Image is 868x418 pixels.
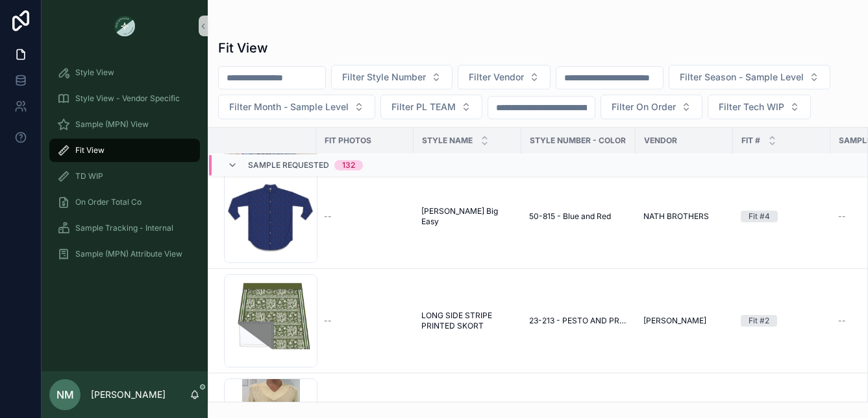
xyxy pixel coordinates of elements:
span: Filter Vendor [469,71,524,84]
span: [PERSON_NAME] [643,316,706,326]
a: 23-213 - PESTO AND PRO WHITE SEASHELL [529,316,628,326]
button: Select Button [601,95,702,119]
div: Fit #2 [749,315,769,327]
span: NM [56,387,74,402]
a: 50-815 - Blue and Red [529,211,628,222]
a: Style View - Vendor Specific [49,87,200,110]
span: -- [324,316,332,326]
a: NATH BROTHERS [643,211,725,222]
span: Style View [75,67,114,78]
span: Sample (MPN) View [75,119,149,130]
h1: Fit View [218,39,268,57]
a: [PERSON_NAME] [643,316,725,326]
div: Fit #4 [749,211,770,222]
span: Style View - Vendor Specific [75,93,180,104]
span: Fit # [741,135,760,146]
span: Sample Tracking - Internal [75,223,173,233]
a: On Order Total Co [49,191,200,214]
p: [PERSON_NAME] [91,388,166,401]
span: Fit Photos [325,135,371,146]
a: Sample (MPN) View [49,113,200,136]
span: Filter Style Number [342,71,426,84]
span: -- [324,211,332,222]
span: Filter PL TEAM [391,100,456,113]
a: Style View [49,61,200,84]
div: 132 [342,160,355,170]
span: Style Number - Color [530,135,626,146]
img: App logo [114,16,135,36]
button: Select Button [458,65,551,89]
a: LONG SIDE STRIPE PRINTED SKORT [421,310,514,331]
button: Select Button [331,65,453,89]
a: Sample Tracking - Internal [49,216,200,240]
span: TD WIP [75,171,103,181]
button: Select Button [669,65,830,89]
span: STYLE NAME [422,135,473,146]
span: 50-815 - Blue and Red [529,211,611,222]
a: Fit #2 [741,315,823,327]
button: Select Button [218,95,375,119]
div: scrollable content [42,52,208,283]
button: Select Button [380,95,482,119]
span: Filter On Order [612,100,676,113]
span: -- [838,211,846,222]
span: Sample (MPN) Attribute View [75,249,182,259]
button: Select Button [708,95,811,119]
a: -- [324,211,406,222]
span: Filter Tech WIP [719,100,784,113]
a: -- [324,316,406,326]
a: Fit #4 [741,211,823,222]
a: TD WIP [49,165,200,188]
a: [PERSON_NAME] Big Easy [421,206,514,227]
span: Fit View [75,145,105,156]
span: NATH BROTHERS [643,211,709,222]
a: Sample (MPN) Attribute View [49,242,200,266]
span: -- [838,316,846,326]
span: Filter Season - Sample Level [680,71,804,84]
span: Vendor [644,135,677,146]
span: Filter Month - Sample Level [229,100,349,113]
span: On Order Total Co [75,197,142,207]
a: Fit View [49,139,200,162]
span: Sample Requested [248,160,329,170]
